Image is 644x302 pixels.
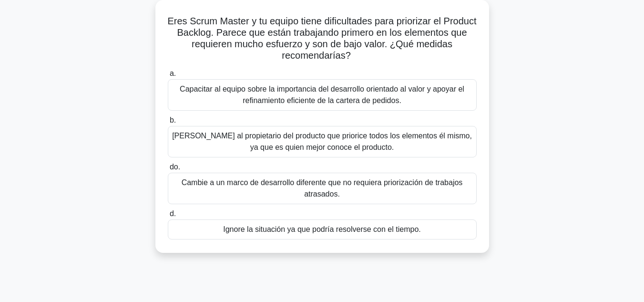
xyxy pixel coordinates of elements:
[172,132,472,151] font: [PERSON_NAME] al propietario del producto que priorice todos los elementos él mismo, ya que es qu...
[170,209,176,218] font: d.
[170,69,176,77] font: a.
[170,116,176,124] font: b.
[170,163,180,171] font: do.
[223,225,420,233] font: Ignore la situación ya que podría resolverse con el tiempo.
[180,85,464,104] font: Capacitar al equipo sobre la importancia del desarrollo orientado al valor y apoyar el refinamien...
[167,16,476,61] font: Eres Scrum Master y tu equipo tiene dificultades para priorizar el Product Backlog. Parece que es...
[182,178,463,198] font: Cambie a un marco de desarrollo diferente que no requiera priorización de trabajos atrasados.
